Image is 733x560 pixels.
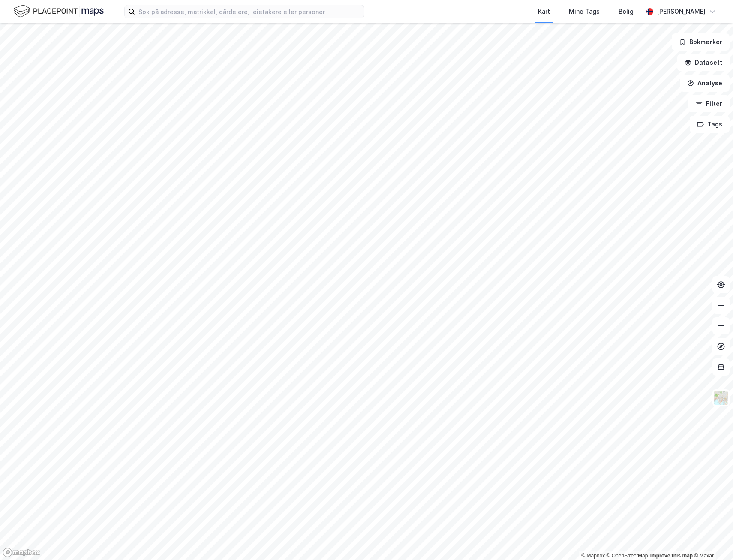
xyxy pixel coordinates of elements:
[569,6,600,17] div: Mine Tags
[690,519,733,560] iframe: Chat Widget
[14,4,104,19] img: logo.f888ab2527a4732fd821a326f86c7f29.svg
[677,54,730,71] button: Datasett
[619,6,634,17] div: Bolig
[538,6,550,17] div: Kart
[690,116,730,133] button: Tags
[680,75,730,92] button: Analyse
[713,390,729,406] img: Z
[657,6,706,17] div: [PERSON_NAME]
[688,95,730,112] button: Filter
[650,553,693,559] a: Improve this map
[3,548,40,557] a: Mapbox homepage
[135,5,364,18] input: Søk på adresse, matrikkel, gårdeiere, leietakere eller personer
[581,553,605,559] a: Mapbox
[607,553,648,559] a: OpenStreetMap
[672,33,730,51] button: Bokmerker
